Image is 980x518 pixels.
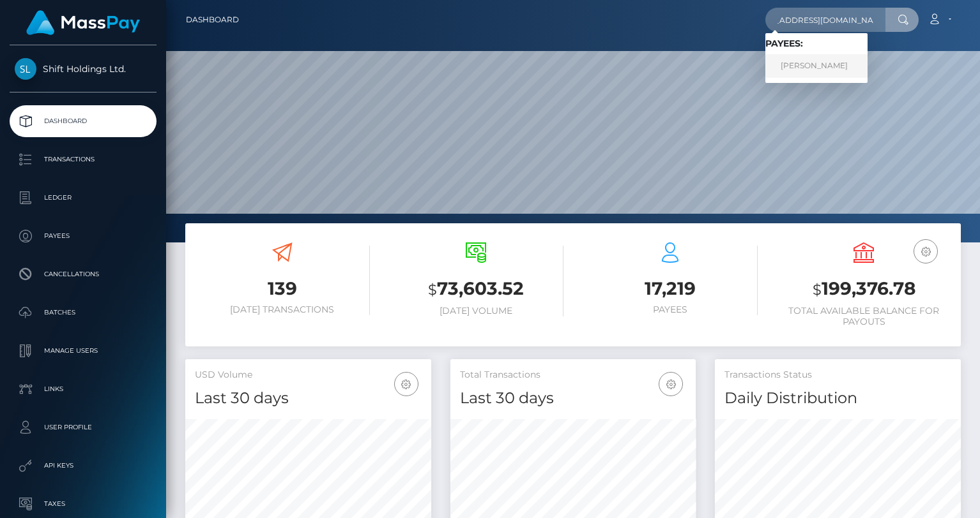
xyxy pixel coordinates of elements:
[583,276,758,301] h3: 17,219
[583,304,758,315] h6: Payees
[460,369,687,381] h5: Total Transactions
[195,387,422,410] h4: Last 30 days
[813,281,822,299] small: $
[26,10,140,35] img: MassPay Logo
[389,276,564,302] h3: 73,603.52
[765,8,885,32] input: Search...
[15,380,151,399] p: Links
[765,38,868,49] h6: Payees:
[15,418,151,437] p: User Profile
[15,150,151,169] p: Transactions
[10,411,157,443] a: User Profile
[15,58,36,80] img: Shift Holdings Ltd.
[15,456,151,475] p: API Keys
[15,494,151,514] p: Taxes
[15,226,151,246] p: Payees
[195,276,370,301] h3: 139
[15,341,151,360] p: Manage Users
[15,112,151,131] p: Dashboard
[10,144,157,175] a: Transactions
[10,373,157,405] a: Links
[10,220,157,252] a: Payees
[195,369,422,381] h5: USD Volume
[195,304,370,315] h6: [DATE] Transactions
[777,306,952,327] h6: Total Available Balance for Payouts
[10,105,157,137] a: Dashboard
[186,6,239,33] a: Dashboard
[10,450,157,482] a: API Keys
[777,276,952,302] h3: 199,376.78
[15,265,151,284] p: Cancellations
[389,306,564,316] h6: [DATE] Volume
[10,258,157,290] a: Cancellations
[724,369,951,381] h5: Transactions Status
[10,63,157,75] span: Shift Holdings Ltd.
[460,387,687,410] h4: Last 30 days
[765,54,868,78] a: [PERSON_NAME]
[15,303,151,322] p: Batches
[724,387,951,410] h4: Daily Distribution
[15,188,151,207] p: Ledger
[428,281,437,299] small: $
[10,335,157,367] a: Manage Users
[10,182,157,214] a: Ledger
[10,297,157,329] a: Batches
